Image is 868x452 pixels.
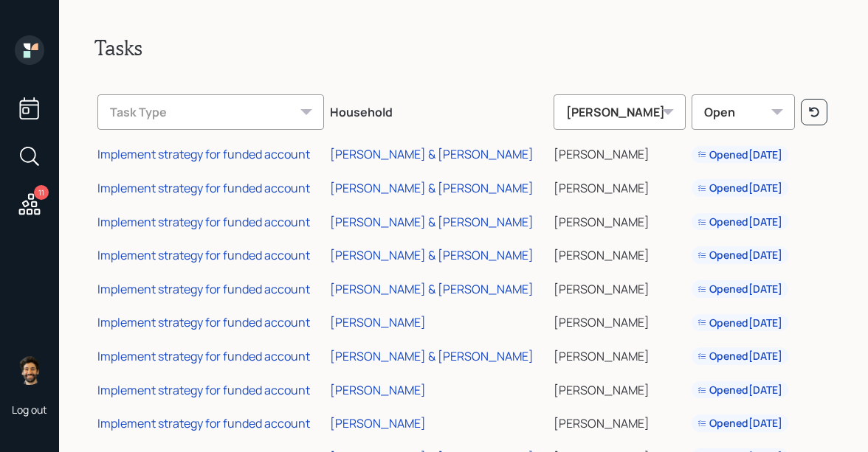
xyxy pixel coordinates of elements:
div: Implement strategy for funded account [97,214,310,230]
div: Open [692,94,795,130]
td: [PERSON_NAME] [551,270,689,304]
td: [PERSON_NAME] [551,304,689,338]
div: Opened [DATE] [697,383,782,397]
div: Implement strategy for funded account [97,247,310,263]
td: [PERSON_NAME] [551,404,689,438]
th: Household [327,84,550,136]
td: [PERSON_NAME] [551,203,689,237]
td: [PERSON_NAME] [551,337,689,371]
div: Task Type [97,94,324,130]
td: [PERSON_NAME] [551,371,689,405]
div: [PERSON_NAME] [330,382,426,398]
div: Opened [DATE] [697,181,782,195]
td: [PERSON_NAME] [551,169,689,203]
div: [PERSON_NAME] & [PERSON_NAME] [330,281,534,297]
div: Implement strategy for funded account [97,382,310,398]
div: [PERSON_NAME] & [PERSON_NAME] [330,214,534,230]
div: Implement strategy for funded account [97,146,310,162]
h2: Tasks [94,35,833,60]
div: [PERSON_NAME] & [PERSON_NAME] [330,180,534,196]
div: Opened [DATE] [697,349,782,364]
td: [PERSON_NAME] [551,236,689,270]
div: [PERSON_NAME] & [PERSON_NAME] [330,348,534,364]
div: Opened [DATE] [697,282,782,296]
div: Opened [DATE] [697,248,782,262]
td: [PERSON_NAME] [551,136,689,170]
div: [PERSON_NAME] & [PERSON_NAME] [330,146,534,162]
div: Opened [DATE] [697,215,782,229]
div: Opened [DATE] [697,147,782,162]
div: 11 [34,185,49,200]
div: Opened [DATE] [697,416,782,431]
div: [PERSON_NAME] & [PERSON_NAME] [330,247,534,263]
div: Opened [DATE] [697,316,782,330]
div: [PERSON_NAME] [554,94,686,130]
div: Implement strategy for funded account [97,314,310,330]
div: Implement strategy for funded account [97,180,310,196]
div: Log out [12,403,47,417]
div: Implement strategy for funded account [97,415,310,431]
img: eric-schwartz-headshot.png [15,355,44,385]
div: [PERSON_NAME] [330,415,426,431]
div: [PERSON_NAME] [330,314,426,330]
div: Implement strategy for funded account [97,348,310,364]
div: Implement strategy for funded account [97,281,310,297]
